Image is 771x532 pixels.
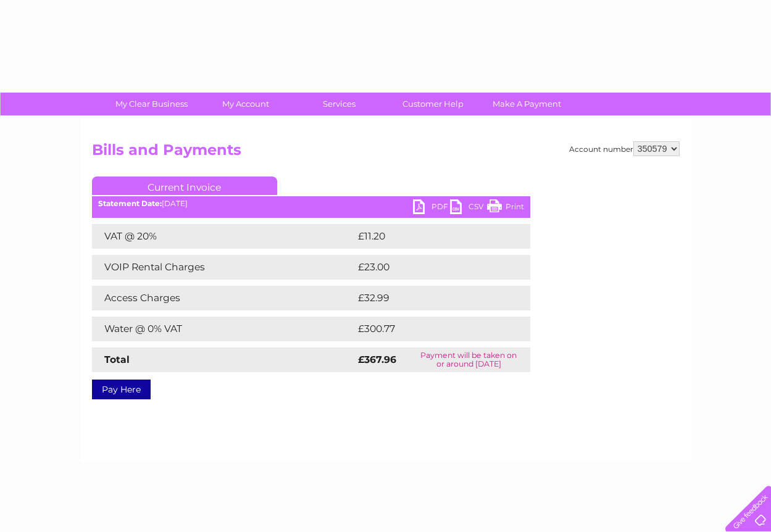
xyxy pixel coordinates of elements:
a: Pay Here [92,380,151,399]
td: VAT @ 20% [92,224,355,249]
td: £11.20 [355,224,503,249]
strong: £367.96 [358,354,396,365]
a: PDF [413,199,450,217]
a: My Account [194,93,296,115]
b: Statement Date: [98,199,162,208]
a: Print [487,199,524,217]
td: £32.99 [355,286,506,310]
a: Current Invoice [92,177,277,195]
div: [DATE] [92,199,530,208]
h2: Bills and Payments [92,141,680,165]
a: Make A Payment [476,93,578,115]
a: My Clear Business [101,93,202,115]
td: VOIP Rental Charges [92,255,355,280]
td: Payment will be taken on or around [DATE] [407,347,530,372]
td: £23.00 [355,255,506,280]
a: CSV [450,199,487,217]
td: Water @ 0% VAT [92,317,355,341]
strong: Total [104,354,130,365]
div: Account number [569,141,680,156]
a: Services [288,93,390,115]
td: Access Charges [92,286,355,310]
a: Customer Help [382,93,484,115]
td: £300.77 [355,317,509,341]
